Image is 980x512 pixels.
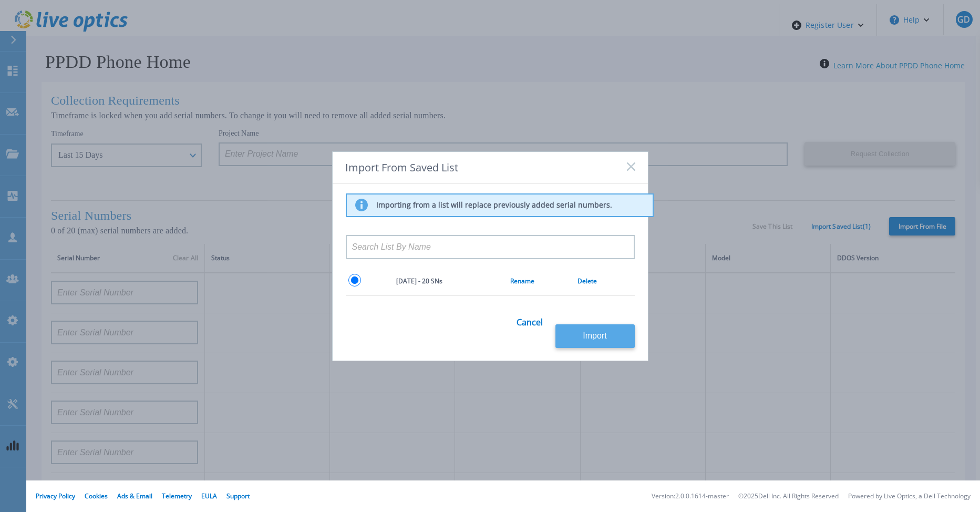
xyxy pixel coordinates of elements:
a: Ads & Email [117,491,152,500]
a: Rename [510,277,535,285]
li: Powered by Live Optics, a Dell Technology [848,493,971,500]
button: Import [555,324,635,348]
a: Privacy Policy [36,491,75,500]
a: Delete [577,277,597,285]
li: Version: 2.0.0.1614-master [652,493,729,500]
a: Cancel [517,309,543,349]
li: © 2025 Dell Inc. All Rights Reserved [738,493,839,500]
span: Import From Saved List [345,160,458,175]
a: Support [226,491,250,500]
a: Cookies [85,491,108,500]
span: [DATE] - 20 SNs [396,277,442,285]
a: Telemetry [162,491,192,500]
input: Search List By Name [346,235,635,259]
a: EULA [201,491,217,500]
p: Importing from a list will replace previously added serial numbers. [376,200,612,210]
